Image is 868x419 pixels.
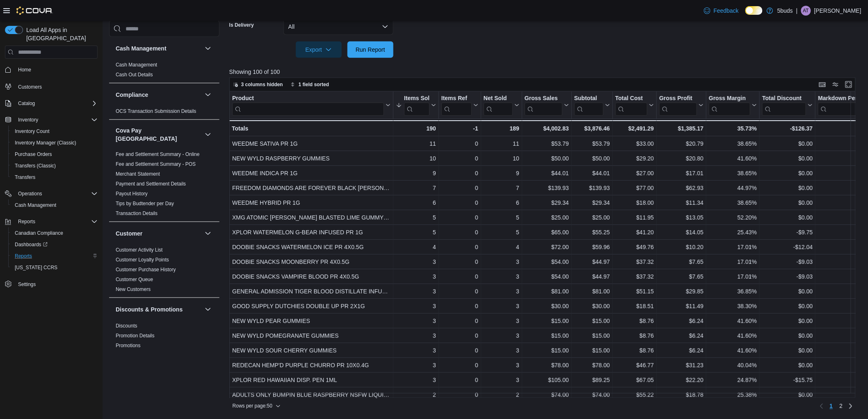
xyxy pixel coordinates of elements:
button: Total Discount [762,95,813,116]
button: Inventory [2,114,101,126]
div: Gross Profit [659,95,697,103]
div: 189 [484,124,519,133]
a: Payout History [116,191,148,197]
a: Cash Management [11,200,59,210]
a: Tips by Budtender per Day [116,201,174,206]
button: Catalog [2,98,101,109]
div: 0 [441,272,478,282]
div: $62.93 [659,183,704,193]
a: Transaction Details [116,211,158,216]
a: Merchant Statement [116,171,160,177]
span: Settings [18,281,36,288]
div: 0 [441,139,478,149]
div: $139.93 [525,183,569,193]
button: Operations [15,189,46,199]
div: DOOBIE SNACKS VAMPIRE BLOOD PR 4X0.5G [232,272,391,282]
button: Transfers [8,172,101,183]
a: Promotions [116,343,141,348]
button: Gross Sales [525,95,569,116]
button: Cash Management [116,44,201,53]
span: Inventory Manager (Classic) [15,140,76,146]
div: Compliance [109,106,219,119]
div: $11.95 [615,213,654,222]
a: Payment and Settlement Details [116,181,186,187]
button: Product [232,95,391,116]
div: $55.25 [574,227,610,237]
div: Gross Sales [525,95,562,116]
button: Compliance [116,91,201,99]
div: 5 [396,227,436,237]
div: 0 [441,168,478,178]
a: Reports [11,251,35,261]
button: Discounts & Promotions [116,305,201,314]
div: $25.00 [574,213,610,222]
div: 4 [484,242,519,252]
span: Export [301,41,337,58]
div: 0 [441,153,478,163]
div: $20.79 [659,139,704,149]
button: Cash Management [8,199,101,211]
div: 7 [396,183,436,193]
div: $0.00 [762,139,813,149]
div: WEEDME HYBRID PR 1G [232,198,391,208]
div: Product [232,95,384,103]
a: Fee and Settlement Summary - POS [116,161,196,167]
span: AT [803,6,809,16]
div: $54.00 [525,272,569,282]
button: Reports [2,216,101,227]
div: Net Sold [484,95,513,103]
div: $18.00 [615,198,654,208]
button: Inventory [15,115,41,125]
div: 11 [484,139,519,149]
div: $0.00 [762,198,813,208]
div: $10.20 [659,242,704,252]
button: Gross Profit [659,95,704,116]
span: Inventory [18,117,38,123]
div: $37.32 [615,257,654,267]
div: XPLOR WATERMELON G-BEAR INFUSED PR 1G [232,227,391,237]
div: 3 [396,272,436,282]
div: Alyssa Tatrol [801,6,811,16]
div: $59.96 [574,242,610,252]
button: Operations [2,188,101,199]
button: Cova Pay [GEOGRAPHIC_DATA] [116,126,201,143]
div: $33.00 [615,139,654,149]
a: Cash Management [116,62,157,68]
button: Subtotal [574,95,610,116]
div: XMG ATOMIC [PERSON_NAME] BLASTED LIME GUMMY 1X10MG [232,213,391,222]
button: Settings [2,278,101,290]
div: $17.01 [659,168,704,178]
div: $11.34 [659,198,704,208]
button: Customer [116,229,201,238]
a: Canadian Compliance [11,228,66,238]
div: $41.20 [615,227,654,237]
div: $53.79 [525,139,569,149]
span: Customers [15,81,98,92]
span: Settings [15,279,98,289]
div: Totals [232,124,391,133]
span: Washington CCRS [11,263,98,272]
div: 44.97% [709,183,757,193]
button: Inventory Count [8,126,101,137]
div: Total Cost [615,95,647,103]
div: $49.76 [615,242,654,252]
button: Inventory Manager (Classic) [8,137,101,149]
div: $3,876.46 [574,124,610,133]
h3: Customer [116,229,142,238]
div: 3 [484,272,519,282]
span: Operations [18,190,42,197]
div: DOOBIE SNACKS WATERMELON ICE PR 4X0.5G [232,242,391,252]
p: [PERSON_NAME] [814,6,861,16]
span: Reports [18,218,35,225]
button: All [283,18,393,35]
div: $44.01 [525,168,569,178]
div: $13.05 [659,213,704,222]
span: Feedback [714,7,739,15]
span: 1 field sorted [299,81,329,88]
div: $37.32 [615,272,654,282]
a: Customer Queue [116,277,153,282]
span: Cash Management [116,62,157,68]
button: Reports [15,217,39,227]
